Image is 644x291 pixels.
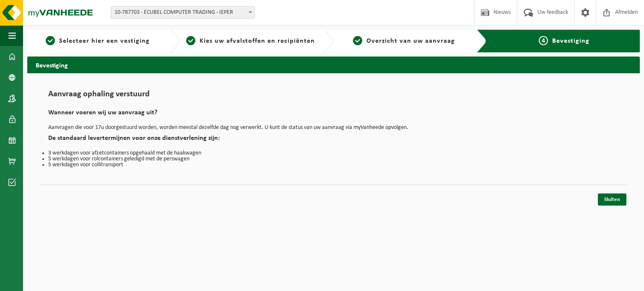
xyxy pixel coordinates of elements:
li: 5 werkdagen voor rolcontainers geledigd met de perswagen [48,156,619,162]
a: 1Selecteer hier een vestiging [31,36,164,46]
span: 4 [539,36,548,45]
h1: Aanvraag ophaling verstuurd [48,90,619,103]
span: 1 [46,36,55,45]
li: 3 werkdagen voor afzetcontainers opgehaald met de haakwagen [48,150,619,156]
a: Sluiten [598,193,626,206]
span: Bevestiging [552,38,589,44]
span: 3 [353,36,362,45]
h2: De standaard levertermijnen voor onze dienstverlening zijn: [48,135,619,146]
span: Kies uw afvalstoffen en recipiënten [200,38,315,44]
span: 2 [186,36,195,45]
a: 3Overzicht van uw aanvraag [338,36,470,46]
h2: Wanneer voeren wij uw aanvraag uit? [48,109,619,121]
span: Overzicht van uw aanvraag [366,38,455,44]
span: 10-787703 - ECUBEL COMPUTER TRADING - IEPER [111,6,255,19]
span: Selecteer hier een vestiging [59,38,150,44]
a: 2Kies uw afvalstoffen en recipiënten [184,36,317,46]
h2: Bevestiging [27,57,640,73]
li: 5 werkdagen voor collitransport [48,162,619,168]
p: Aanvragen die voor 17u doorgestuurd worden, worden meestal dezelfde dag nog verwerkt. U kunt de s... [48,125,619,131]
span: 10-787703 - ECUBEL COMPUTER TRADING - IEPER [111,7,254,18]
